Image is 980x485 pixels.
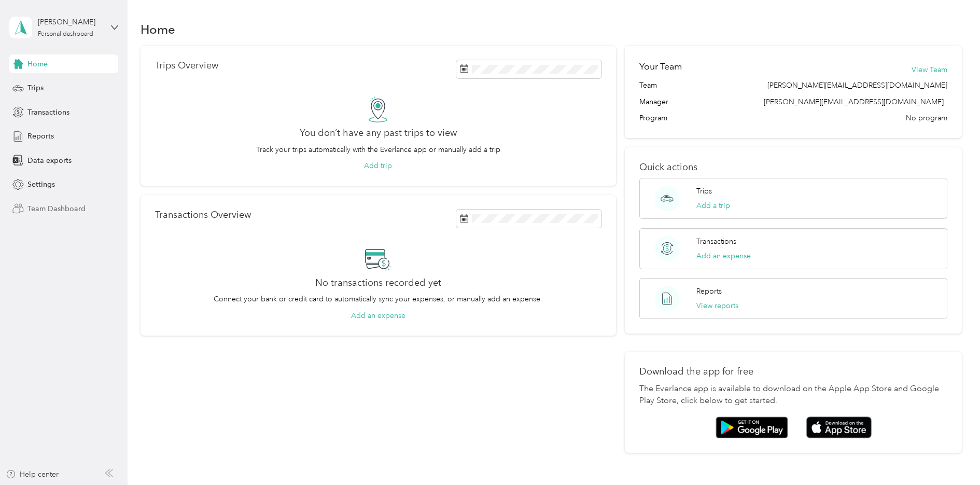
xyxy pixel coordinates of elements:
[155,210,251,220] p: Transactions Overview
[696,186,712,197] p: Trips
[27,131,54,142] span: Reports
[912,64,947,75] button: View Team
[767,80,947,91] span: [PERSON_NAME][EMAIL_ADDRESS][DOMAIN_NAME]
[639,96,668,107] span: Manager
[639,366,947,377] p: Download the app for free
[639,162,947,173] p: Quick actions
[27,82,44,93] span: Trips
[315,278,441,288] h2: No transactions recorded yet
[639,113,667,123] span: Program
[639,383,947,408] p: The Everlance app is available to download on the Apple App Store and Google Play Store, click be...
[214,294,542,304] p: Connect your bank or credit card to automatically sync your expenses, or manually add an expense.
[351,310,405,321] button: Add an expense
[27,179,55,190] span: Settings
[696,200,730,211] button: Add a trip
[6,469,59,480] button: Help center
[38,17,103,27] div: [PERSON_NAME]
[806,417,872,439] img: App store
[300,128,457,138] h2: You don’t have any past trips to view
[256,144,500,155] p: Track your trips automatically with the Everlance app or manually add a trip
[155,60,218,71] p: Trips Overview
[27,107,69,118] span: Transactions
[716,417,788,438] img: Google play
[38,31,93,37] div: Personal dashboard
[364,160,392,171] button: Add trip
[922,427,980,485] iframe: Everlance-gr Chat Button Frame
[639,60,682,73] h2: Your Team
[27,59,48,70] span: Home
[696,300,738,311] button: View reports
[906,113,947,123] span: No program
[696,286,722,297] p: Reports
[27,155,72,166] span: Data exports
[27,203,86,214] span: Team Dashboard
[696,236,736,247] p: Transactions
[141,24,175,35] h1: Home
[639,80,657,91] span: Team
[696,251,751,261] button: Add an expense
[764,98,944,106] span: [PERSON_NAME][EMAIL_ADDRESS][DOMAIN_NAME]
